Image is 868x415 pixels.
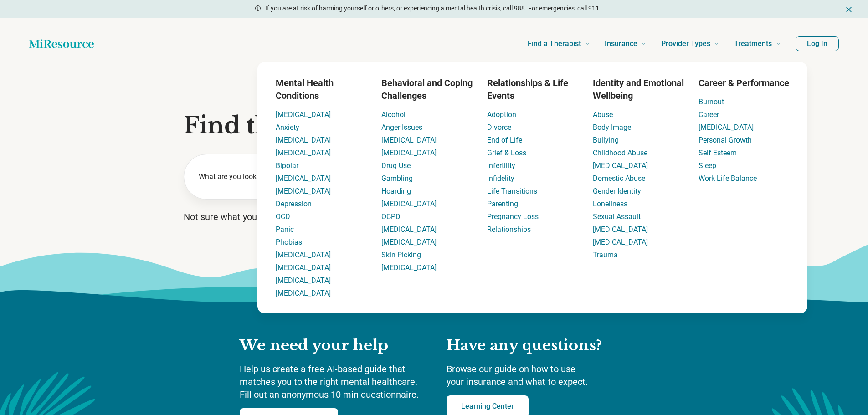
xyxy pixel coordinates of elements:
[381,77,473,102] h3: Behavioral and Coping Challenges
[276,110,331,119] a: [MEDICAL_DATA]
[699,77,789,89] h3: Career & Performance
[265,4,601,13] p: If you are at risk of harming yourself or others, or experiencing a mental health crisis, call 98...
[593,174,645,183] a: Domestic Abuse
[593,149,647,157] a: Childhood Abuse
[487,174,514,183] a: Infidelity
[605,37,637,50] span: Insurance
[699,136,752,144] a: Personal Growth
[844,4,853,15] button: Dismiss
[528,26,590,62] a: Find a Therapist
[184,112,685,139] h1: Find the right mental health care for you
[699,174,757,183] a: Work Life Balance
[487,77,578,102] h3: Relationships & Life Events
[447,336,629,355] h2: Have any questions?
[276,187,331,195] a: [MEDICAL_DATA]
[199,171,352,182] label: What are you looking for?
[381,149,437,157] a: [MEDICAL_DATA]
[240,363,428,401] p: Help us create a free AI-based guide that matches you to the right mental healthcare. Fill out an...
[29,35,94,53] a: Home page
[699,123,754,132] a: [MEDICAL_DATA]
[276,225,294,234] a: Panic
[796,36,839,51] button: Log In
[276,289,331,297] a: [MEDICAL_DATA]
[593,77,684,102] h3: Identity and Emotional Wellbeing
[381,110,406,119] a: Alcohol
[240,336,428,355] h2: We need your help
[276,238,302,246] a: Phobias
[661,26,719,62] a: Provider Types
[276,123,299,132] a: Anxiety
[487,149,526,157] a: Grief & Loss
[605,26,647,62] a: Insurance
[661,37,710,50] span: Provider Types
[381,200,437,208] a: [MEDICAL_DATA]
[593,110,613,119] a: Abuse
[593,123,631,132] a: Body Image
[381,225,437,234] a: [MEDICAL_DATA]
[276,161,298,170] a: Bipolar
[699,149,737,157] a: Self Esteem
[447,363,629,388] p: Browse our guide on how to use your insurance and what to expect.
[276,136,331,144] a: [MEDICAL_DATA]
[276,174,331,183] a: [MEDICAL_DATA]
[699,97,724,106] a: Burnout
[276,276,331,285] a: [MEDICAL_DATA]
[593,200,627,208] a: Loneliness
[381,263,437,272] a: [MEDICAL_DATA]
[487,212,539,221] a: Pregnancy Loss
[528,37,581,50] span: Find a Therapist
[276,200,312,208] a: Depression
[593,251,618,259] a: Trauma
[487,187,537,195] a: Life Transitions
[276,77,367,102] h3: Mental Health Conditions
[381,136,437,144] a: [MEDICAL_DATA]
[593,161,648,170] a: [MEDICAL_DATA]
[203,62,862,313] div: Find a Therapist
[487,200,518,208] a: Parenting
[699,161,716,170] a: Sleep
[734,26,781,62] a: Treatments
[487,161,515,170] a: Infertility
[381,187,411,195] a: Hoarding
[381,238,437,246] a: [MEDICAL_DATA]
[593,238,648,246] a: [MEDICAL_DATA]
[487,225,531,234] a: Relationships
[734,37,772,50] span: Treatments
[381,161,411,170] a: Drug Use
[381,251,421,259] a: Skin Picking
[593,136,619,144] a: Bullying
[593,225,648,234] a: [MEDICAL_DATA]
[593,212,641,221] a: Sexual Assault
[487,136,522,144] a: End of Life
[276,212,290,221] a: OCD
[699,110,719,119] a: Career
[487,110,516,119] a: Adoption
[381,123,422,132] a: Anger Issues
[381,212,401,221] a: OCPD
[381,174,413,183] a: Gambling
[593,187,641,195] a: Gender Identity
[184,210,685,223] p: Not sure what you’re looking for?
[276,251,331,259] a: [MEDICAL_DATA]
[276,263,331,272] a: [MEDICAL_DATA]
[276,149,331,157] a: [MEDICAL_DATA]
[487,123,511,132] a: Divorce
